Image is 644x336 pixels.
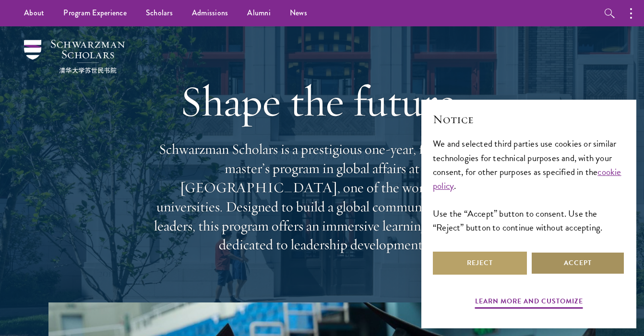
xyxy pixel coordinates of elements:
[475,295,583,310] button: Learn more and customize
[149,140,495,255] p: Schwarzman Scholars is a prestigious one-year, fully funded master’s program in global affairs at...
[24,40,125,73] img: Schwarzman Scholars
[433,252,527,275] button: Reject
[433,111,625,127] h2: Notice
[531,252,625,275] button: Accept
[149,74,495,128] h1: Shape the future.
[433,165,621,193] a: cookie policy
[433,137,625,234] div: We and selected third parties use cookies or similar technologies for technical purposes and, wit...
